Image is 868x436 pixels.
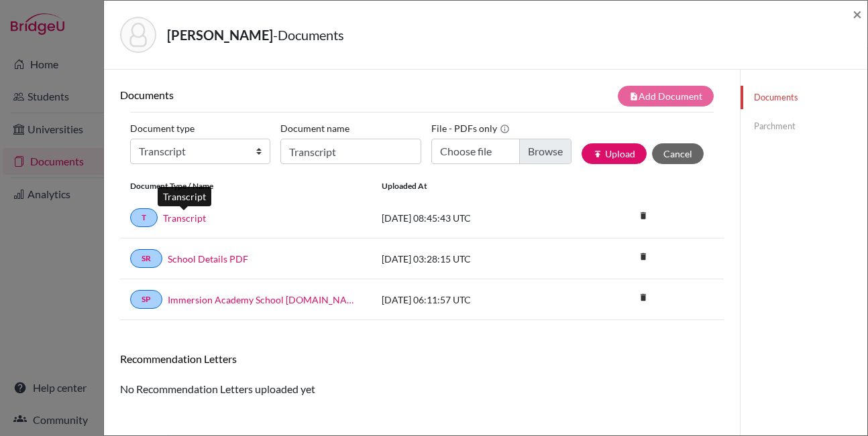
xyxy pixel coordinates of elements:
div: [DATE] 08:45:43 UTC [372,211,573,225]
button: publishUpload [582,143,647,164]
a: Documents [741,86,867,109]
a: Parchment [741,115,867,138]
span: × [853,4,862,23]
div: No Recommendation Letters uploaded yet [120,352,724,397]
i: note_add [629,92,639,101]
i: publish [593,149,602,159]
div: Uploaded at [372,180,573,192]
a: delete [633,208,653,226]
h6: Documents [120,88,422,101]
i: delete [633,206,653,226]
div: Document Type / Name [120,180,372,192]
a: delete [633,289,653,307]
button: note_addAdd Document [618,86,714,106]
span: - Documents [273,27,344,43]
a: School Details PDF [168,252,248,266]
button: Cancel [652,143,704,164]
a: T [130,208,158,227]
h6: Recommendation Letters [120,352,724,365]
strong: [PERSON_NAME] [167,27,273,43]
label: Document type [130,118,195,139]
i: delete [633,287,653,307]
a: SR [130,249,162,268]
a: Immersion Academy School [DOMAIN_NAME]_wide [168,293,362,307]
a: delete [633,248,653,267]
div: [DATE] 06:11:57 UTC [372,293,573,307]
label: File - PDFs only [431,118,510,139]
button: Close [853,6,862,22]
a: SP [130,290,162,309]
i: delete [633,246,653,267]
div: [DATE] 03:28:15 UTC [372,252,573,266]
div: Transcript [158,187,211,206]
label: Document name [280,118,349,139]
a: Transcript [163,211,206,225]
